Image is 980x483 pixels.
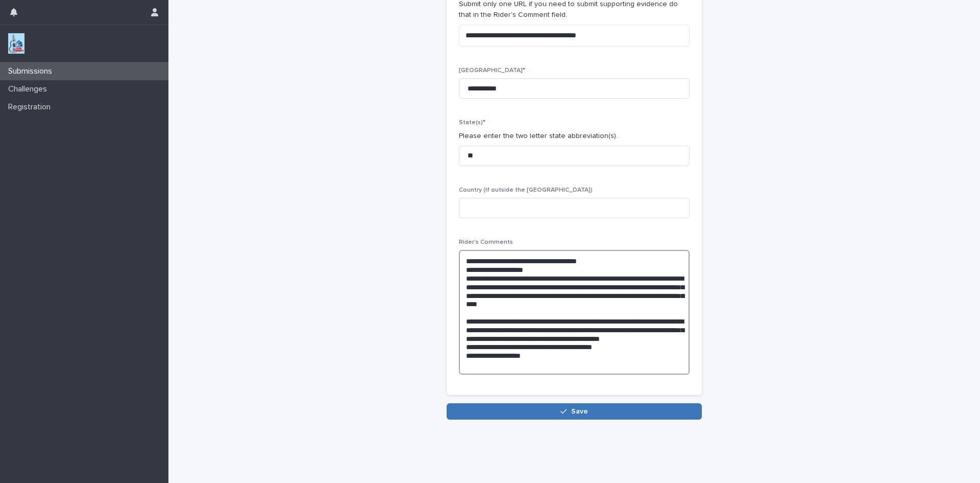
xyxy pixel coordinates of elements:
p: Registration [4,102,59,112]
p: Submissions [4,66,60,76]
button: Save [447,403,702,420]
span: State(s) [459,120,485,126]
span: Save [571,408,588,415]
span: Rider's Comments [459,239,513,245]
img: jxsLJbdS1eYBI7rVAS4p [8,33,24,54]
span: [GEOGRAPHIC_DATA] [459,67,525,74]
p: Please enter the two letter state abbreviation(s). [459,131,690,142]
span: Country (If outside the [GEOGRAPHIC_DATA]) [459,187,593,193]
p: Challenges [4,84,55,94]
